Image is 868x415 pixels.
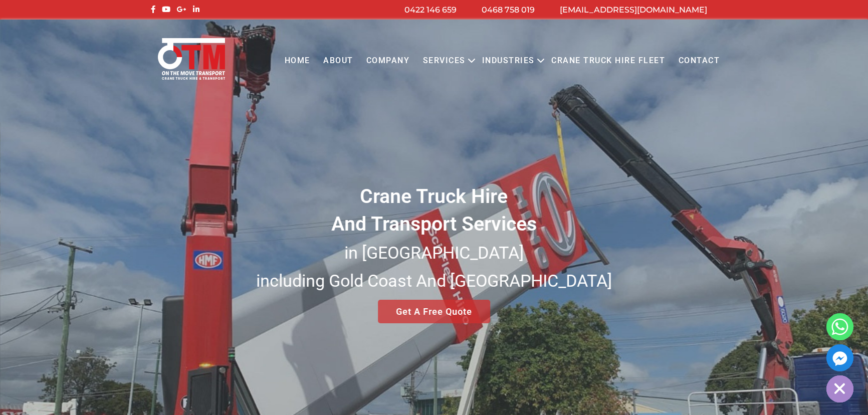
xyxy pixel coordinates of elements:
a: Get A Free Quote [378,300,490,323]
a: Whatsapp [826,313,853,340]
small: in [GEOGRAPHIC_DATA] including Gold Coast And [GEOGRAPHIC_DATA] [256,243,612,291]
a: 0422 146 659 [404,5,457,15]
a: Services [416,47,472,75]
a: Home [278,47,316,75]
a: Crane Truck Hire Fleet [545,47,672,75]
a: About [317,47,360,75]
a: Industries [476,47,541,75]
a: Facebook_Messenger [826,344,853,371]
a: [EMAIL_ADDRESS][DOMAIN_NAME] [560,5,707,15]
a: COMPANY [360,47,416,75]
a: 0468 758 019 [482,5,535,15]
a: Contact [672,47,726,75]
